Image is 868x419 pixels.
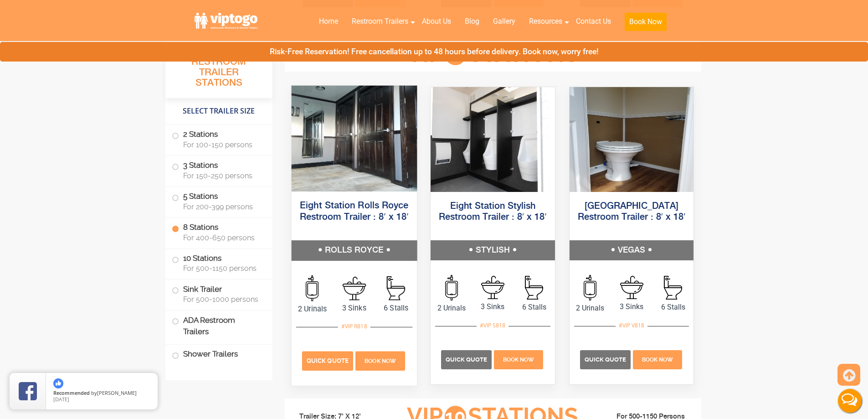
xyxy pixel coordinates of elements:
img: an icon of sink [481,276,504,299]
a: About Us [415,11,458,31]
span: Book Now [642,357,673,363]
img: an icon of sink [620,276,643,299]
span: 8 [445,44,466,65]
a: Blog [458,11,486,31]
a: Home [312,11,345,31]
div: #VIP V818 [616,320,647,331]
span: 6 Stalls [514,302,555,313]
span: For 400-650 persons [183,233,262,242]
span: Recommended [53,389,90,396]
span: 3 Sinks [333,302,375,313]
h3: All Portable Restroom Trailer Stations [165,43,272,98]
label: ADA Restroom Trailers [172,310,266,341]
span: 2 Urinals [431,303,472,314]
img: An image of 8 station shower outside view [291,85,416,191]
img: an icon of urinal [445,275,458,300]
img: an icon of stall [664,276,682,300]
span: [PERSON_NAME] [97,389,137,396]
a: Quick Quote [302,356,354,364]
span: For 200-399 persons [183,202,262,211]
a: Eight Station Rolls Royce Restroom Trailer : 8′ x 18′ [299,201,408,222]
span: 6 Stalls [375,302,417,313]
img: an icon of urinal [306,275,318,301]
label: 5 Stations [172,187,266,215]
h3: VIP Stations [393,42,592,67]
span: [DATE] [53,396,69,403]
a: Restroom Trailers [345,11,415,31]
span: 3 Sinks [611,301,652,312]
span: Quick Quote [446,356,487,363]
span: For 150-250 persons [183,171,262,180]
h5: ROLLS ROYCE [291,240,416,260]
a: Book Now [354,356,406,364]
label: Shower Trailers [172,345,266,364]
label: Sink Trailer [172,279,266,308]
div: #VIP R818 [338,320,370,332]
img: An image of 8 station shower outside view [570,87,694,192]
span: 2 Urinals [570,303,611,314]
span: Book Now [503,357,534,363]
a: Book Now [493,355,544,363]
img: an icon of sink [342,276,366,300]
img: An image of 8 station shower outside view [431,87,555,192]
a: Eight Station Stylish Restroom Trailer : 8′ x 18′ [439,202,547,222]
img: an icon of stall [386,276,405,300]
label: 3 Stations [172,156,266,184]
img: an icon of stall [525,276,543,300]
span: Book Now [365,357,396,364]
a: Quick Quote [580,355,632,363]
h5: STYLISH [431,240,555,260]
button: Book Now [625,13,667,31]
img: an icon of urinal [584,275,596,300]
label: 8 Stations [172,218,266,246]
span: For 500-1150 persons [183,264,262,273]
a: Contact Us [569,11,618,31]
h4: Select Trailer Size [165,103,272,120]
img: Review Rating [19,382,37,400]
a: Book Now [632,355,683,363]
a: Quick Quote [441,355,493,363]
a: Gallery [486,11,522,31]
span: by [53,390,150,397]
span: 3 Sinks [472,301,514,312]
span: Quick Quote [585,356,626,363]
button: Live Chat [832,383,868,419]
h5: VEGAS [570,240,694,260]
a: Book Now [618,11,673,36]
div: #VIP S818 [477,320,508,331]
span: 2 Urinals [291,303,333,314]
img: thumbs up icon [53,378,63,388]
span: Quick Quote [307,357,349,364]
a: [GEOGRAPHIC_DATA] Restroom Trailer : 8′ x 18′ [578,202,686,222]
a: Resources [522,11,569,31]
span: For 500-1000 persons [183,295,262,304]
label: 10 Stations [172,249,266,277]
span: For 100-150 persons [183,140,262,149]
span: 6 Stalls [652,302,694,313]
label: 2 Stations [172,125,266,153]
